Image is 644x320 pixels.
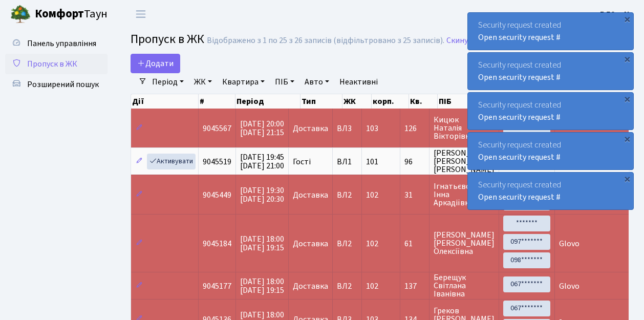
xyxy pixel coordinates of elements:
[366,123,378,134] span: 103
[137,58,174,69] span: Додати
[478,191,561,203] a: Open security request #
[235,94,300,109] th: Період
[366,238,378,249] span: 102
[404,158,425,166] span: 96
[600,9,632,20] b: ВЛ2 -. К.
[190,73,216,91] a: ЖК
[622,14,632,24] div: ×
[622,134,632,144] div: ×
[468,53,633,90] div: Security request created
[478,72,561,83] a: Open security request #
[434,116,495,140] span: Кицюк Наталія Вікторівна
[293,282,328,290] span: Доставка
[404,282,425,290] span: 137
[468,93,633,130] div: Security request created
[337,240,357,248] span: ВЛ2
[468,13,633,50] div: Security request created
[131,94,199,109] th: Дії
[468,133,633,169] div: Security request created
[335,73,382,91] a: Неактивні
[337,158,357,166] span: ВЛ1
[337,124,357,133] span: ВЛ3
[478,112,561,123] a: Open security request #
[622,94,632,104] div: ×
[27,58,77,70] span: Пропуск в ЖК
[342,94,372,109] th: ЖК
[409,94,438,109] th: Кв.
[434,149,495,174] span: [PERSON_NAME] [PERSON_NAME] [PERSON_NAME]
[478,32,561,43] a: Open security request #
[240,185,284,205] span: [DATE] 19:30 [DATE] 20:30
[203,123,231,134] span: 9045567
[434,182,495,207] span: Ігнатьєвська Інна Аркадіївна
[293,191,328,199] span: Доставка
[240,118,284,138] span: [DATE] 20:00 [DATE] 21:15
[559,281,579,292] span: Glovo
[337,191,357,199] span: ВЛ2
[5,74,108,95] a: Розширений пошук
[10,4,31,25] img: logo.png
[468,173,633,209] div: Security request created
[131,54,180,73] a: Додати
[207,36,444,46] div: Відображено з 1 по 25 з 26 записів (відфільтровано з 25 записів).
[240,152,284,172] span: [DATE] 19:45 [DATE] 21:00
[438,94,510,109] th: ПІБ
[293,124,328,133] span: Доставка
[366,156,378,167] span: 101
[5,54,108,74] a: Пропуск в ЖК
[622,54,632,64] div: ×
[271,73,298,91] a: ПІБ
[300,73,333,91] a: Авто
[559,238,579,249] span: Glovo
[218,73,269,91] a: Квартира
[337,282,357,290] span: ВЛ2
[404,240,425,248] span: 61
[372,94,409,109] th: корп.
[203,189,231,201] span: 9045449
[203,156,231,167] span: 9045519
[434,231,495,255] span: [PERSON_NAME] [PERSON_NAME] Олексіївна
[5,33,108,54] a: Панель управління
[293,158,311,166] span: Гості
[35,6,108,23] span: Таун
[131,30,204,48] span: Пропуск в ЖК
[27,79,99,90] span: Розширений пошук
[240,233,284,253] span: [DATE] 18:00 [DATE] 19:15
[446,36,477,46] a: Скинути
[240,276,284,296] span: [DATE] 18:00 [DATE] 19:15
[434,273,495,298] span: Берещук Світлана Іванівна
[148,73,188,91] a: Період
[27,38,96,49] span: Панель управління
[35,6,84,22] b: Комфорт
[300,94,342,109] th: Тип
[478,152,561,163] a: Open security request #
[404,191,425,199] span: 31
[203,281,231,292] span: 9045177
[366,189,378,201] span: 102
[622,174,632,184] div: ×
[203,238,231,249] span: 9045184
[147,154,196,169] a: Активувати
[199,94,235,109] th: #
[600,8,632,20] a: ВЛ2 -. К.
[404,124,425,133] span: 126
[293,240,328,248] span: Доставка
[366,281,378,292] span: 102
[128,6,154,23] button: Переключити навігацію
